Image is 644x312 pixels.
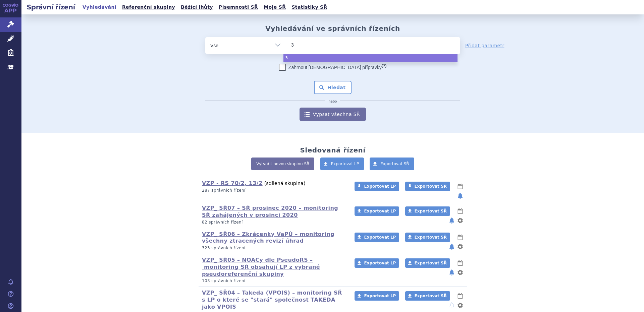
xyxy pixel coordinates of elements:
[415,261,447,265] span: Exportovat SŘ
[380,162,409,166] span: Exportovat SŘ
[448,216,455,225] button: notifikace
[355,258,399,268] a: Exportovat LP
[457,301,464,309] button: nastavení
[457,268,464,276] button: nastavení
[457,207,464,215] button: lhůty
[300,108,366,121] a: Vypsat všechna SŘ
[457,243,464,251] button: nastavení
[457,259,464,267] button: lhůty
[325,100,340,104] i: nebo
[465,42,504,49] a: Přidat parametr
[202,220,346,225] p: 82 správních řízení
[300,146,365,154] h2: Sledovaná řízení
[202,188,346,193] p: 287 správních řízení
[283,54,458,62] li: 3
[448,243,455,251] button: notifikace
[405,233,450,242] a: Exportovat SŘ
[364,184,396,189] span: Exportovat LP
[217,3,260,12] a: Písemnosti SŘ
[448,268,455,276] button: notifikace
[179,3,215,12] a: Běžící lhůty
[457,216,464,225] button: nastavení
[415,235,447,240] span: Exportovat SŘ
[264,181,306,186] span: (sdílená skupina)
[355,291,399,301] a: Exportovat LP
[364,261,396,265] span: Exportovat LP
[405,206,450,216] a: Exportovat SŘ
[364,209,396,213] span: Exportovat LP
[202,245,346,251] p: 323 správních řízení
[279,64,386,71] label: Zahrnout [DEMOGRAPHIC_DATA] přípravky
[405,182,450,191] a: Exportovat SŘ
[415,209,447,213] span: Exportovat SŘ
[265,24,400,33] h2: Vyhledávání ve správních řízeních
[80,3,118,12] a: Vyhledávání
[202,205,338,218] a: VZP_ SŘ07 – SŘ prosinec 2020 – monitoring SŘ zahájených v prosinci 2020
[202,231,334,244] a: VZP_ SŘ06 – Zkrácenky VaPÚ – monitoring všechny ztracených revizí úhrad
[21,2,80,12] h2: Správní řízení
[355,182,399,191] a: Exportovat LP
[202,278,346,284] p: 103 správních řízení
[457,292,464,300] button: lhůty
[314,81,352,94] button: Hledat
[364,235,396,240] span: Exportovat LP
[457,182,464,190] button: lhůty
[415,294,447,298] span: Exportovat SŘ
[355,233,399,242] a: Exportovat LP
[202,257,320,277] a: VZP_ SŘ05 – NOACy dle PseudoRS – monitoring SŘ obsahují LP z vybrané pseudoreferenční skupiny
[457,233,464,241] button: lhůty
[262,3,288,12] a: Moje SŘ
[370,158,414,170] a: Exportovat SŘ
[251,158,314,170] a: Vytvořit novou skupinu SŘ
[382,64,386,68] abbr: (?)
[415,184,447,189] span: Exportovat SŘ
[331,162,359,166] span: Exportovat LP
[448,301,455,309] button: notifikace
[289,3,329,12] a: Statistiky SŘ
[355,206,399,216] a: Exportovat LP
[202,290,342,310] a: VZP_ SŘ04 – Takeda (VPOIS) – monitoring SŘ s LP o které se "stará" společnost TAKEDA jako VPOIS
[457,192,464,200] button: notifikace
[120,3,177,12] a: Referenční skupiny
[320,158,364,170] a: Exportovat LP
[405,291,450,301] a: Exportovat SŘ
[405,258,450,268] a: Exportovat SŘ
[364,294,396,298] span: Exportovat LP
[202,180,263,186] a: VZP - RS 70/2, 13/2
